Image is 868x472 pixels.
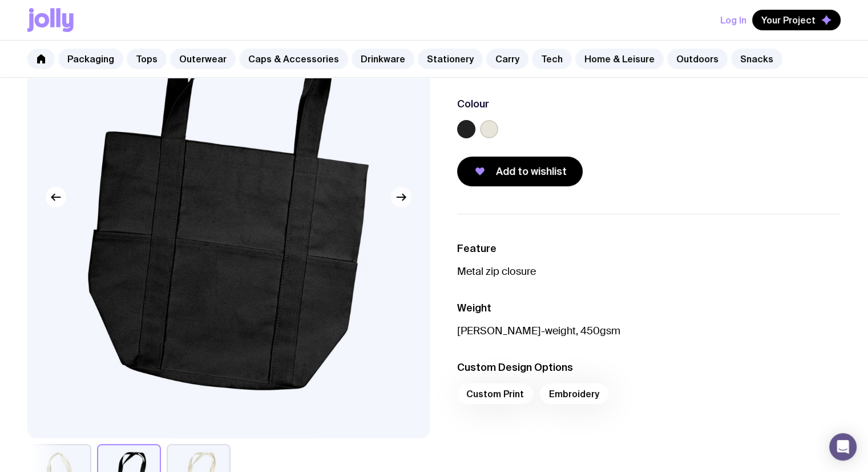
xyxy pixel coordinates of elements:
[127,49,167,69] a: Tops
[457,97,489,111] h3: Colour
[752,10,841,30] button: Your Project
[457,265,841,278] p: Metal zip closure
[575,49,664,69] a: Home & Leisure
[352,49,414,69] a: Drinkware
[457,157,583,186] button: Add to wishlist
[170,49,236,69] a: Outerwear
[496,165,567,178] span: Add to wishlist
[720,10,746,30] button: Log In
[418,49,483,69] a: Stationery
[58,49,123,69] a: Packaging
[532,49,572,69] a: Tech
[457,324,841,338] p: [PERSON_NAME]-weight, 450gsm
[457,361,841,374] h3: Custom Design Options
[239,49,348,69] a: Caps & Accessories
[667,49,728,69] a: Outdoors
[457,301,841,315] h3: Weight
[761,14,815,26] span: Your Project
[731,49,782,69] a: Snacks
[829,433,857,461] div: Open Intercom Messenger
[457,242,841,255] h3: Feature
[486,49,528,69] a: Carry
